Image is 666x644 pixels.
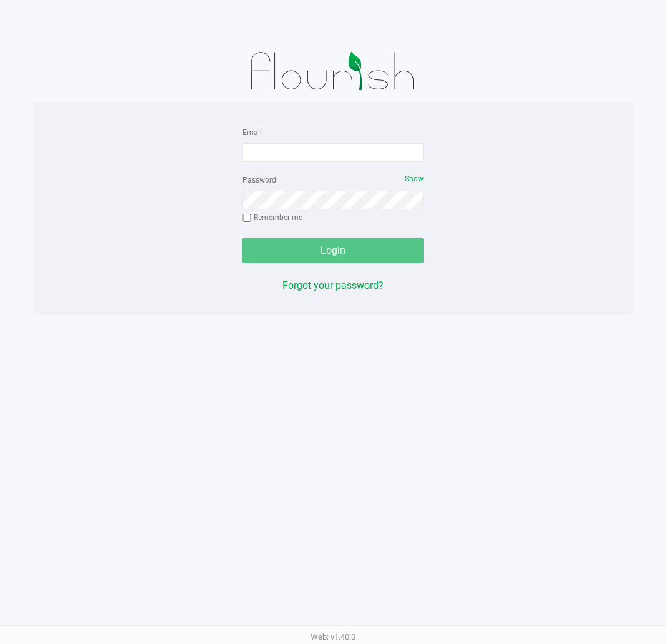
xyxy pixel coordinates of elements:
[311,632,355,641] span: Web: v1.40.0
[242,174,276,186] label: Password
[242,214,251,223] input: Remember me
[282,278,384,293] button: Forgot your password?
[242,212,302,223] label: Remember me
[242,127,262,138] label: Email
[405,174,424,183] span: Show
